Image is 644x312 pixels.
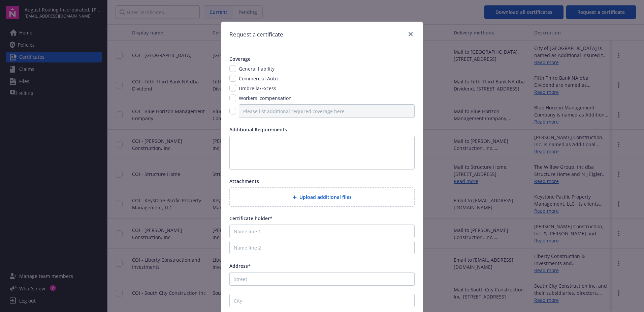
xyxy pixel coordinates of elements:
span: Attachments [229,178,259,184]
span: Upload additional files [299,193,352,201]
span: Address* [229,263,251,269]
input: Name line 2 [229,241,415,254]
input: Street [229,272,415,286]
span: Commercial Auto [239,75,278,82]
span: Coverage [229,56,251,62]
a: close [407,30,415,38]
div: Upload additional files [229,187,415,207]
input: Please list additional required coverage here [239,104,415,118]
span: Additional Requirements [229,126,287,133]
input: City [229,294,415,307]
span: Workers' compensation [239,95,292,101]
span: Umbrella/Excess [239,85,276,92]
span: Certificate holder* [229,215,272,222]
h1: Request a certificate [229,30,283,39]
input: Name line 1 [229,225,415,238]
span: General liability [239,66,275,72]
